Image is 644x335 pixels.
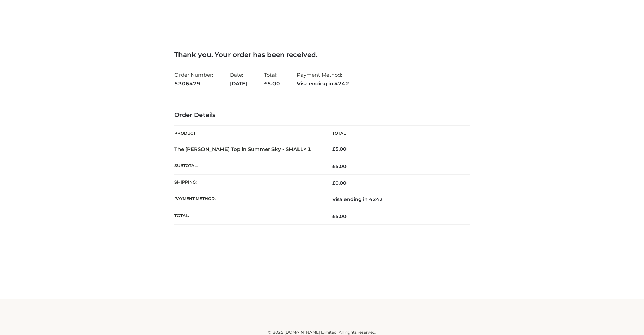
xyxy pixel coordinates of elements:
[174,69,213,89] li: Order Number:
[332,146,347,152] bdi: 5.00
[303,146,311,152] strong: × 1
[174,79,213,88] strong: 5306479
[332,213,335,219] span: £
[174,146,311,152] strong: The [PERSON_NAME] Top in Summer Sky - SMALL
[174,208,322,224] th: Total:
[174,112,470,119] h3: Order Details
[174,191,322,208] th: Payment method:
[332,180,335,186] span: £
[322,191,470,208] td: Visa ending in 4242
[174,126,322,141] th: Product
[297,69,349,89] li: Payment Method:
[264,80,267,87] span: £
[174,51,470,59] h3: Thank you. Your order has been received.
[174,175,322,191] th: Shipping:
[230,79,247,88] strong: [DATE]
[332,180,347,186] bdi: 0.00
[230,69,247,89] li: Date:
[264,80,280,87] span: 5.00
[332,213,347,219] span: 5.00
[322,126,470,141] th: Total
[332,146,335,152] span: £
[174,158,322,174] th: Subtotal:
[332,163,335,169] span: £
[264,69,280,89] li: Total:
[297,79,349,88] strong: Visa ending in 4242
[332,163,347,169] span: 5.00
